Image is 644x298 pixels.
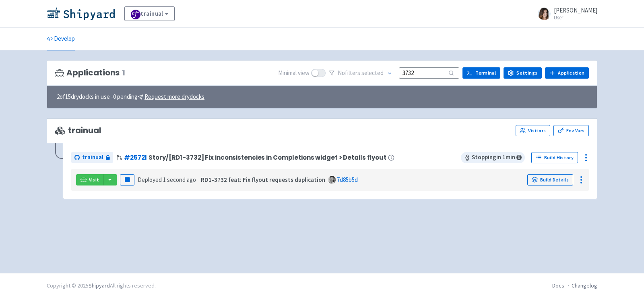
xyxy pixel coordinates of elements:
img: Shipyard logo [47,7,115,20]
u: Request more drydocks [144,93,204,100]
span: Visit [89,177,99,183]
a: Settings [504,67,542,79]
a: #25721 [124,153,147,162]
span: selected [361,69,384,77]
a: Build History [531,152,578,163]
a: Develop [47,28,75,50]
span: Story/[RD1-3732] Fix inconsistencies in Completions widget > Details flyout [149,154,386,161]
span: trainual [55,126,101,135]
input: Search... [399,67,459,78]
a: trainual [71,152,113,163]
span: [PERSON_NAME] [554,6,597,14]
span: 2 of 15 drydocks in use - 0 pending [57,92,204,102]
a: Terminal [462,67,500,79]
span: Deployed [138,176,196,183]
span: trainual [82,153,103,162]
a: Build Details [527,174,573,185]
a: Application [545,67,589,79]
a: Visit [76,174,103,185]
span: Stopping in 1 min [461,152,525,163]
a: 7d85b5d [337,176,358,183]
a: trainual [124,6,175,21]
strong: RD1-3732 feat: Fix flyout requests duplication [201,176,325,183]
a: Visitors [516,125,550,136]
small: User [554,15,597,20]
span: No filter s [338,69,384,78]
div: Copyright © 2025 All rights reserved. [47,281,156,290]
a: Changelog [572,282,597,289]
a: [PERSON_NAME] User [533,7,597,20]
span: 1 [122,68,125,77]
a: Docs [552,282,564,289]
a: Shipyard [89,282,110,289]
h3: Applications [55,68,125,77]
time: 1 second ago [163,176,196,183]
button: Pause [120,174,134,185]
span: Minimal view [278,69,310,78]
a: Env Vars [553,125,589,136]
